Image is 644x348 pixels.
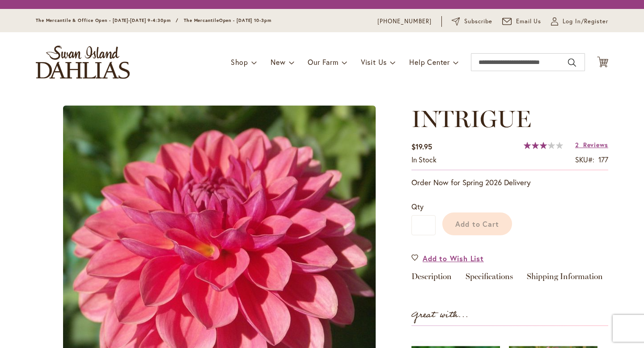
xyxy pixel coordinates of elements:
span: Subscribe [464,17,492,26]
a: Add to Wish List [411,253,484,263]
span: Visit Us [361,57,387,67]
a: Specifications [466,272,513,285]
span: The Mercantile & Office Open - [DATE]-[DATE] 9-4:30pm / The Mercantile [36,17,219,23]
div: 177 [598,155,608,165]
a: Log In/Register [551,17,608,26]
span: $19.95 [411,142,432,151]
a: Shipping Information [527,272,603,285]
span: Add to Wish List [423,253,484,263]
span: Qty [411,202,424,211]
a: Description [411,272,452,285]
a: store logo [36,46,130,79]
a: 2 Reviews [575,140,608,149]
span: Open - [DATE] 10-3pm [219,17,271,23]
span: INTRIGUE [411,105,531,133]
a: [PHONE_NUMBER] [377,17,432,26]
span: Help Center [409,57,450,67]
span: Our Farm [308,57,338,67]
span: Email Us [516,17,542,26]
a: Email Us [502,17,542,26]
span: Log In/Register [563,17,608,26]
div: 63% [524,142,563,149]
p: Order Now for Spring 2026 Delivery [411,177,608,188]
strong: Great with... [411,308,469,323]
iframe: Launch Accessibility Center [7,316,32,341]
strong: SKU [575,155,594,164]
button: Search [568,55,576,70]
div: Availability [411,155,436,165]
span: New [271,57,285,67]
span: In stock [411,155,436,164]
span: Reviews [583,140,608,149]
a: Subscribe [452,17,492,26]
div: Detailed Product Info [411,272,608,285]
span: 2 [575,140,579,149]
span: Shop [231,57,248,67]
